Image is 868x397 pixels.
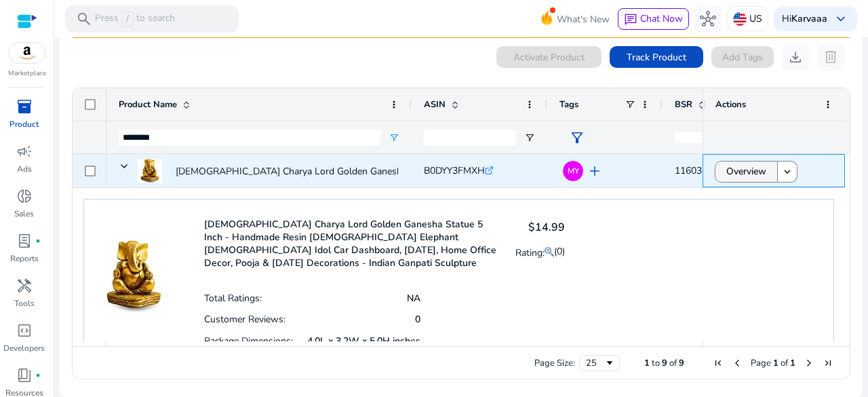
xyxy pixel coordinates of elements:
[407,292,420,305] p: NA
[204,292,262,305] p: Total Ratings:
[16,322,33,339] span: code_blocks
[568,167,579,175] span: MY
[679,357,684,369] span: 9
[8,69,46,79] p: Marketplace
[119,98,177,111] span: Product Name
[804,358,814,368] div: Next Page
[791,12,827,25] b: Karvaaa
[16,143,33,159] span: campaign
[569,130,585,146] span: filter_alt
[204,313,285,326] p: Customer Reviews:
[121,12,134,26] span: /
[16,278,33,294] span: handyman
[515,221,565,234] h4: $14.99
[781,357,788,369] span: of
[773,357,778,369] span: 1
[14,208,34,220] p: Sales
[618,8,689,30] button: chatChat Now
[640,12,683,25] span: Chat Now
[782,14,827,24] p: Hi
[733,12,747,26] img: us.svg
[715,98,746,111] span: Actions
[76,11,92,27] span: search
[204,335,293,347] p: Package Dimensions:
[644,357,650,369] span: 1
[669,357,677,369] span: of
[554,245,565,258] span: (0)
[389,132,399,143] button: Open Filter Menu
[98,213,170,313] img: 41V4xnFnwvL._AC_US100_.jpg
[587,163,603,179] span: add
[14,297,35,309] p: Tools
[424,98,446,111] span: ASIN
[662,357,667,369] span: 9
[787,49,804,65] span: download
[307,335,420,347] p: 4.0L x 3.2W x 5.0H inches
[35,238,41,244] span: fiber_manual_record
[176,157,553,185] p: [DEMOGRAPHIC_DATA] Charya Lord Golden Ganesha Statue 5 Inch - Handmade Resin...
[823,358,833,368] div: Last Page
[138,159,162,183] img: 41V4xnFnwvL._AC_US100_.jpg
[415,313,420,326] p: 0
[713,358,724,368] div: First Page
[557,7,610,31] span: What's New
[579,355,620,371] div: Page Size
[790,357,795,369] span: 1
[715,161,778,183] button: Overview
[424,164,485,177] span: B0DYY3FMXH
[9,43,45,63] img: amazon.svg
[627,50,686,64] span: Track Product
[424,130,516,146] input: ASIN Filter Input
[610,46,703,68] button: Track Product
[16,367,33,383] span: book_4
[586,357,604,369] div: 25
[694,5,722,33] button: hub
[781,166,793,178] mat-icon: keyboard_arrow_down
[624,13,637,26] span: chat
[749,7,762,31] p: US
[515,244,554,260] p: Rating:
[10,252,39,265] p: Reports
[119,130,380,146] input: Product Name Filter Input
[35,373,41,378] span: fiber_manual_record
[700,11,716,27] span: hub
[675,98,692,111] span: BSR
[726,157,766,185] span: Overview
[16,188,33,204] span: donut_small
[675,164,713,177] span: 1160374
[9,118,39,130] p: Product
[16,233,33,249] span: lab_profile
[204,218,499,269] p: [DEMOGRAPHIC_DATA] Charya Lord Golden Ganesha Statue 5 Inch - Handmade Resin [DEMOGRAPHIC_DATA] E...
[95,12,175,26] p: Press to search
[782,43,809,71] button: download
[16,98,33,115] span: inventory_2
[3,342,45,354] p: Developers
[652,357,660,369] span: to
[17,163,32,175] p: Ads
[534,357,575,369] div: Page Size:
[524,132,535,143] button: Open Filter Menu
[751,357,771,369] span: Page
[559,98,578,111] span: Tags
[732,358,743,368] div: Previous Page
[833,11,849,27] span: keyboard_arrow_down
